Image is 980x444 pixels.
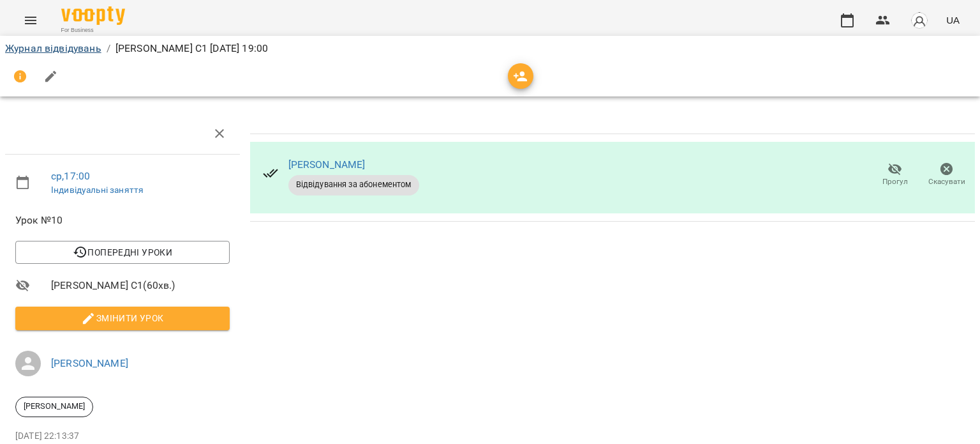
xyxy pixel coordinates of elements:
[288,158,366,171] a: [PERSON_NAME]
[921,157,972,193] button: Скасувати
[15,213,230,228] span: Урок №10
[15,307,230,330] button: Змінити урок
[16,401,93,412] span: [PERSON_NAME]
[107,41,110,56] li: /
[5,42,101,54] a: Журнал відвідувань
[15,241,230,264] button: Попередні уроки
[5,41,975,56] nav: breadcrumb
[15,397,93,417] div: [PERSON_NAME]
[115,41,268,56] p: [PERSON_NAME] С1 [DATE] 19:00
[51,185,144,195] a: Індивідуальні заняття
[51,170,90,182] a: ср , 17:00
[15,5,46,36] button: Menu
[51,278,230,293] span: [PERSON_NAME] С1 ( 60 хв. )
[869,157,921,193] button: Прогул
[61,26,125,34] span: For Business
[288,179,419,190] span: Відвідування за абонементом
[15,430,230,443] p: [DATE] 22:13:37
[61,6,125,25] img: Voopty Logo
[928,176,965,187] span: Скасувати
[910,11,928,29] img: avatar_s.png
[882,176,908,187] span: Прогул
[941,8,965,32] button: UA
[26,245,219,260] span: Попередні уроки
[26,310,219,326] span: Змінити урок
[946,13,960,27] span: UA
[51,357,128,369] a: [PERSON_NAME]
